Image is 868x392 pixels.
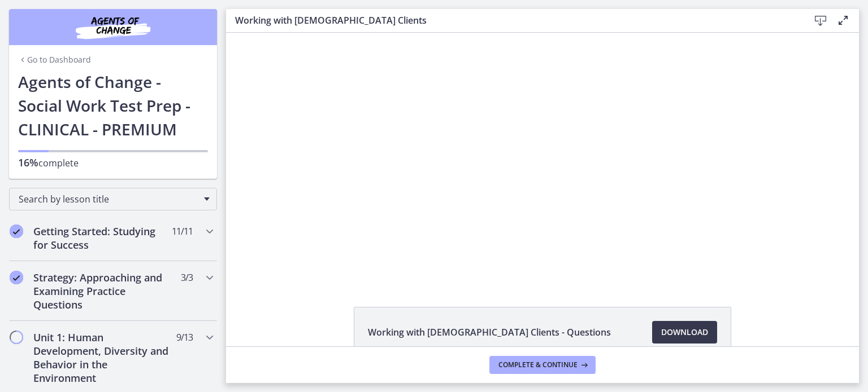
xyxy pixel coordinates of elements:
div: Search by lesson title [9,188,217,210]
span: Search by lesson title [19,193,198,205]
span: Complete & continue [498,360,578,369]
h2: Unit 1: Human Development, Diversity and Behavior in the Environment [33,331,171,385]
iframe: Video Lesson [226,33,859,281]
span: Working with [DEMOGRAPHIC_DATA] Clients - Questions [368,325,611,339]
span: 9 / 13 [176,331,193,344]
span: Download [661,325,708,339]
h2: Strategy: Approaching and Examining Practice Questions [33,271,171,311]
a: Go to Dashboard [18,54,91,65]
button: Complete & continue [489,356,596,374]
p: complete [18,156,208,170]
a: Download [652,321,717,343]
span: 11 / 11 [172,224,193,238]
span: 16% [18,156,38,169]
i: Completed [10,271,23,284]
h1: Agents of Change - Social Work Test Prep - CLINICAL - PREMIUM [18,70,208,141]
span: 3 / 3 [181,271,193,284]
img: Agents of Change [45,14,181,41]
i: Completed [10,224,23,238]
h3: Working with [DEMOGRAPHIC_DATA] Clients [235,14,791,27]
h2: Getting Started: Studying for Success [33,224,171,252]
